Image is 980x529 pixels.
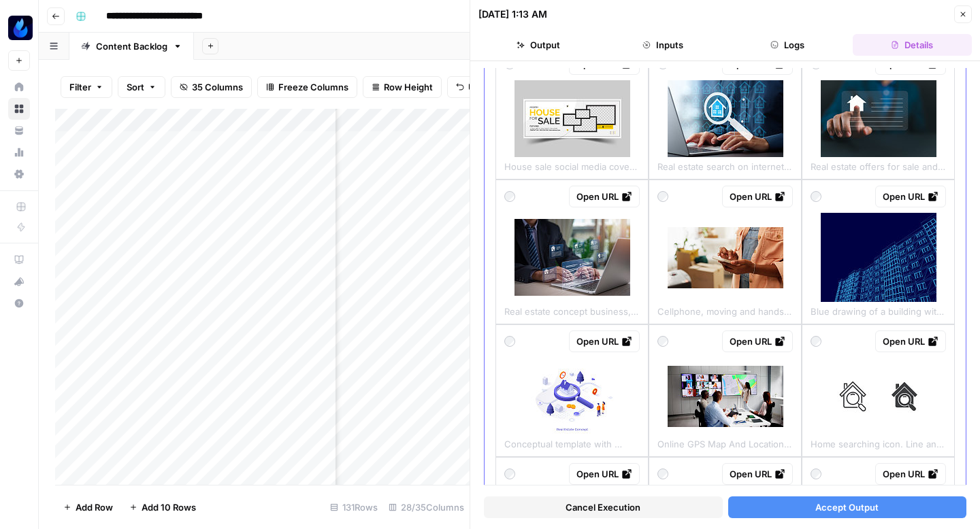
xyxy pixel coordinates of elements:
span: Sort [127,80,144,94]
div: Open URL [883,467,938,481]
span: Add 10 Rows [142,500,196,514]
img: real-estate-offers-for-sale-and-house-for-rent-concept-businessman-analyzing-mortgage-loan.jpg [821,80,936,157]
img: house-sale-social-media-cover-banner-template-design.jpg [514,80,630,157]
span: Real estate concept business, home insurance and real estate protection. Buy and sell houses and ... [504,302,640,318]
span: Home searching icon. Line and glyph solid icon. Editable stroke and Perfect pixel isolated on cle... [811,434,946,451]
img: AgentFire Content Logo [8,16,33,40]
button: Row Height [363,76,442,98]
button: Logs [728,34,847,56]
a: Open URL [722,186,793,207]
button: Add 10 Rows [121,496,204,518]
div: What's new? [9,271,29,292]
button: Sort [118,76,165,98]
span: Real estate offers for sale and house for rent concept. Businessman analyzing mortgage loan home ... [811,157,946,173]
span: Blue drawing of a building with many windows. The building is tall and has a modern look [811,302,946,318]
div: Open URL [730,467,785,481]
button: Freeze Columns [257,76,357,98]
span: Conceptual template with couple standing at house on giant magnifier. Scene for search for real e... [504,434,640,451]
span: Accept Output [815,500,879,514]
img: home-searching-icon-line-and-glyph-solid-icon-editable-stroke-and-perfect-pixel-isolated-on.jpg [821,375,936,418]
button: Add Row [55,496,121,518]
img: online-gps-map-and-location-search.jpg [668,366,783,427]
span: House sale social media cover banner template design [504,157,640,173]
img: blue-drawing-of-a-building-with-many-windows-the-building-is-tall-and-has-a-modern-look.jpg [821,213,936,302]
div: Content Backlog [96,39,167,53]
span: Row Height [384,80,433,94]
span: Filter [69,80,91,94]
span: Add Row [76,500,113,514]
span: Real estate search on internet. Property listings on real estate websites. Man using a laptop com... [657,157,793,173]
a: Content Backlog [69,33,194,60]
button: Details [853,34,972,56]
button: Output [478,34,598,56]
div: 131 Rows [325,496,383,518]
a: Home [8,76,30,98]
a: Open URL [569,330,640,352]
span: Cellphone, moving and hands of woman in new home with networking, research or communication on ap... [657,302,793,318]
a: Open URL [569,463,640,485]
button: What's new? [8,271,30,292]
a: Open URL [722,463,793,485]
div: Open URL [730,335,785,348]
a: Open URL [875,330,946,352]
div: 28/35 Columns [383,496,470,518]
a: Your Data [8,120,30,141]
a: Usage [8,141,30,163]
a: Open URL [722,330,793,352]
div: Open URL [730,190,785,203]
a: Browse [8,98,30,120]
a: Open URL [875,463,946,485]
div: Open URL [883,190,938,203]
div: Open URL [576,467,632,481]
button: Filter [61,76,112,98]
button: Workspace: AgentFire Content [8,11,30,45]
a: AirOps Academy [8,249,30,271]
button: Help + Support [8,292,30,314]
div: Open URL [883,335,938,348]
button: Accept Output [728,496,967,518]
div: Open URL [576,190,632,203]
button: Inputs [603,34,722,56]
a: Open URL [875,186,946,207]
img: real-estate-concept-business-home-insurance-and-real-estate-protection-buy-and-sell-houses.jpg [514,219,630,296]
span: 35 Columns [192,80,243,94]
div: [DATE] 1:13 AM [478,7,547,21]
span: Freeze Columns [278,80,348,94]
a: Open URL [569,186,640,207]
span: Online GPS Map And Location Search [657,434,793,451]
img: real-estate-search-on-internet-property-listings-on-real-estate-websites-man-using-a-laptop.jpg [668,80,783,157]
img: cellphone-moving-and-hands-of-woman-in-new-home-with-networking-research-or-communication-on.jpg [668,227,783,288]
span: Cancel Execution [566,500,640,514]
div: Open URL [576,335,632,348]
button: 35 Columns [171,76,252,98]
button: Cancel Execution [484,496,723,518]
img: conceptual-template-with-couple-standing-at-house-on-giant-magnifier-scene-for-search-for.jpg [514,358,630,434]
a: Settings [8,163,30,185]
button: Undo [447,76,500,98]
